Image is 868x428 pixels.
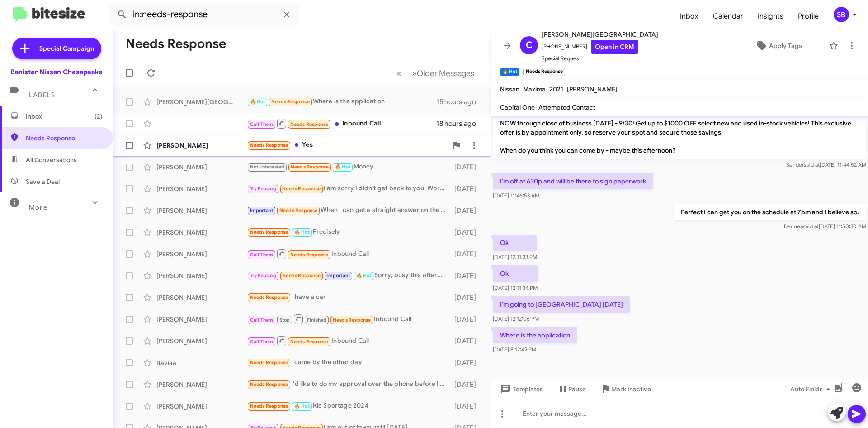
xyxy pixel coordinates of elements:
[156,358,247,367] div: Itaviaa
[247,118,436,129] div: Inbound Call
[26,177,60,186] span: Save a Deal
[12,38,101,59] a: Special Campaign
[247,357,450,368] div: i came by the other day
[450,250,483,259] div: [DATE]
[156,293,247,302] div: [PERSON_NAME]
[593,381,658,397] button: Mark Inactive
[568,381,586,397] span: Pause
[790,381,834,397] span: Auto Fields
[250,164,285,170] span: Not-Interested
[156,228,247,237] div: [PERSON_NAME]
[826,7,858,22] button: SB
[500,103,535,111] span: Capital One
[491,381,550,397] button: Templates
[493,315,539,322] span: [DATE] 12:12:06 PM
[250,403,288,409] span: Needs Response
[450,163,483,172] div: [DATE]
[542,29,658,40] span: [PERSON_NAME][GEOGRAPHIC_DATA]
[493,346,536,353] span: [DATE] 8:12:42 PM
[356,273,372,279] span: 🔥 Hot
[156,141,247,150] div: [PERSON_NAME]
[550,381,593,397] button: Pause
[674,204,866,220] p: Perfect I can get you on the schedule at 7pm and I believe so.
[804,161,820,168] span: said at
[250,360,288,365] span: Needs Response
[156,97,247,106] div: [PERSON_NAME][GEOGRAPHIC_DATA]
[156,315,247,324] div: [PERSON_NAME]
[156,337,247,346] div: [PERSON_NAME]
[279,317,290,323] span: Stop
[26,155,77,164] span: All Conversations
[450,315,483,324] div: [DATE]
[523,68,565,76] small: Needs Response
[526,38,533,53] span: C
[29,203,47,212] span: More
[500,68,519,76] small: 🔥 Hot
[290,252,329,258] span: Needs Response
[450,271,483,280] div: [DATE]
[247,227,450,237] div: Precisely
[26,112,103,121] span: Inbox
[493,235,537,251] p: Ok
[436,119,483,128] div: 18 hours ago
[750,3,791,29] a: Insights
[156,184,247,193] div: [PERSON_NAME]
[406,64,480,82] button: Next
[282,273,321,279] span: Needs Response
[156,250,247,259] div: [PERSON_NAME]
[291,164,329,170] span: Needs Response
[450,206,483,215] div: [DATE]
[493,327,577,343] p: Where is the application
[493,173,653,189] p: I'm off at 630p and will be there to sign paperwork
[436,97,483,106] div: 15 hours ago
[493,265,538,282] p: Ok
[250,252,274,258] span: Call Them
[392,64,480,82] nav: Page navigation example
[450,358,483,367] div: [DATE]
[784,223,866,230] span: Dennea [DATE] 11:50:30 AM
[250,121,274,127] span: Call Them
[247,183,450,194] div: I am sorry I didn't get back to you. Working late so won't get there tonight. I told [PERSON_NAME...
[391,64,407,82] button: Previous
[786,161,866,168] span: Sender [DATE] 11:44:52 AM
[307,317,327,323] span: Finished
[493,254,537,260] span: [DATE] 12:11:33 PM
[279,207,318,213] span: Needs Response
[396,67,401,79] span: «
[294,229,310,235] span: 🔥 Hot
[156,402,247,411] div: [PERSON_NAME]
[791,3,826,29] span: Profile
[94,112,103,121] span: (2)
[538,103,595,111] span: Attempted Contact
[250,317,274,323] span: Call Them
[247,379,450,390] div: I'd like to do my approval over the phone before I come due to the distance I have to travel
[250,339,274,345] span: Call Them
[247,96,436,107] div: Where is the application
[250,142,288,148] span: Needs Response
[39,44,94,53] span: Special Campaign
[250,99,265,105] span: 🔥 Hot
[706,3,750,29] a: Calendar
[493,296,630,313] p: I'm going to [GEOGRAPHIC_DATA] [DATE]
[294,403,310,409] span: 🔥 Hot
[542,40,658,54] span: [PHONE_NUMBER]
[834,7,849,22] div: SB
[247,205,450,216] div: When I can get a straight answer on the price of the jeep.
[10,67,103,77] div: Banister Nissan Chesapeake
[26,134,103,143] span: Needs Response
[611,381,651,397] span: Mark Inactive
[282,186,321,192] span: Needs Response
[412,67,417,79] span: »
[250,273,276,279] span: Try Pausing
[250,207,274,213] span: Important
[673,3,706,29] a: Inbox
[567,85,618,93] span: [PERSON_NAME]
[591,40,638,54] a: Open in CRM
[156,206,247,215] div: [PERSON_NAME]
[247,313,450,325] div: Inbound Call
[250,294,288,300] span: Needs Response
[493,284,538,291] span: [DATE] 12:11:34 PM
